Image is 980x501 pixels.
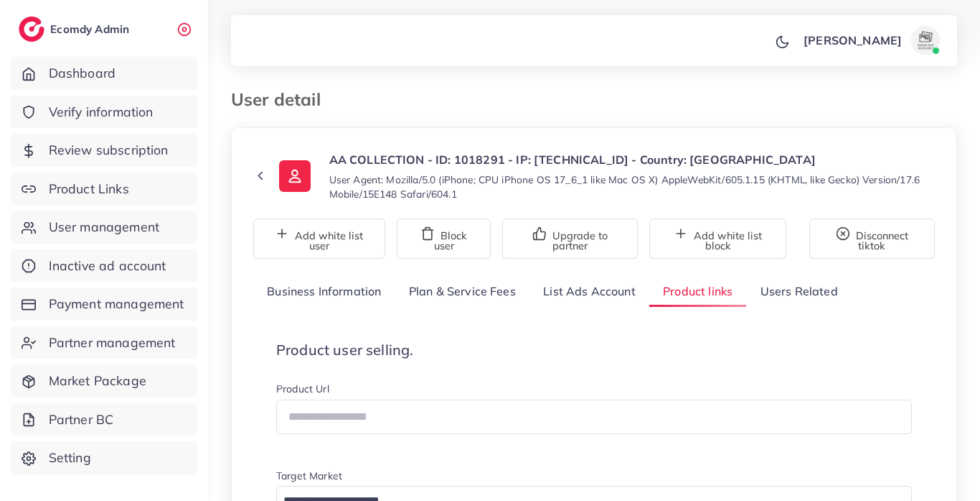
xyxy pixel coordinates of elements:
[11,173,197,206] a: Product Links
[11,364,197,397] a: Market Package
[329,151,935,168] p: AA COLLECTION - ID: 1018291 - IP: [TECHNICAL_ID] - Country: [GEOGRAPHIC_DATA]
[276,341,912,359] h4: Product user selling.
[253,219,385,259] button: Add white list user
[11,57,197,90] a: Dashboard
[49,180,129,198] span: Product Links
[11,211,197,244] a: User management
[11,249,197,282] a: Inactive ad account
[49,334,176,352] span: Partner management
[49,141,169,160] span: Review subscription
[19,17,44,42] img: logo
[11,134,197,167] a: Review subscription
[529,276,649,307] a: List Ads Account
[329,173,935,201] small: User Agent: Mozilla/5.0 (iPhone; CPU iPhone OS 17_6_1 like Mac OS X) AppleWebKit/605.1.15 (KHTML,...
[19,17,133,42] a: logoEcomdy Admin
[11,96,197,129] a: Verify information
[50,22,133,36] h2: Ecomdy Admin
[49,295,184,313] span: Payment management
[11,441,197,474] a: Setting
[49,64,116,83] span: Dashboard
[253,276,395,307] a: Business Information
[49,449,91,467] span: Setting
[649,276,746,307] a: Product links
[279,160,311,192] img: ic-user-info.36bf1079.svg
[804,32,902,49] p: [PERSON_NAME]
[502,219,638,259] button: Upgrade to partner
[796,26,946,55] a: [PERSON_NAME]avatar
[809,219,935,259] button: Disconnect tiktok
[276,469,342,483] label: Target Market
[49,218,159,236] span: User management
[395,276,529,307] a: Plan & Service Fees
[911,26,940,55] img: avatar
[11,326,197,359] a: Partner management
[397,219,491,259] button: Block user
[49,372,146,390] span: Market Package
[11,288,197,321] a: Payment management
[49,410,114,429] span: Partner BC
[746,276,851,307] a: Users Related
[649,219,786,259] button: Add white list block
[49,257,166,275] span: Inactive ad account
[49,103,154,121] span: Verify information
[11,403,197,436] a: Partner BC
[231,89,332,110] h3: User detail
[276,382,329,396] label: Product Url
